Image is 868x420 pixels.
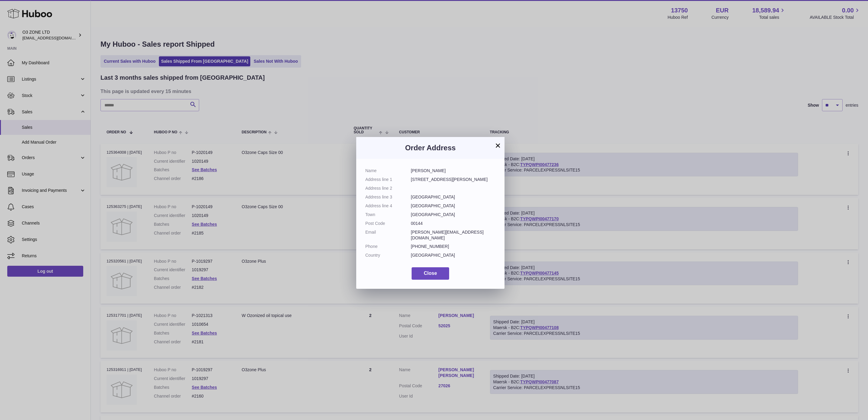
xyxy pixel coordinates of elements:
dd: [GEOGRAPHIC_DATA] [411,252,496,258]
dd: [PERSON_NAME][EMAIL_ADDRESS][DOMAIN_NAME] [411,229,496,241]
dd: [PHONE_NUMBER] [411,244,496,249]
button: Close [412,267,449,280]
button: × [494,142,501,149]
dt: Country [365,252,411,258]
dd: 00144 [411,221,496,226]
dd: [GEOGRAPHIC_DATA] [411,194,496,200]
span: Close [424,271,437,276]
dt: Town [365,212,411,218]
dt: Phone [365,244,411,249]
dt: Address line 4 [365,203,411,209]
dt: Address line 1 [365,177,411,182]
dt: Address line 3 [365,194,411,200]
dt: Name [365,168,411,174]
dt: Address line 2 [365,185,411,191]
dd: [PERSON_NAME] [411,168,496,174]
h3: Order Address [365,143,495,153]
dd: [GEOGRAPHIC_DATA] [411,203,496,209]
dt: Email [365,229,411,241]
dd: [STREET_ADDRESS][PERSON_NAME] [411,177,496,182]
dd: [GEOGRAPHIC_DATA] [411,212,496,218]
dt: Post Code [365,221,411,226]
